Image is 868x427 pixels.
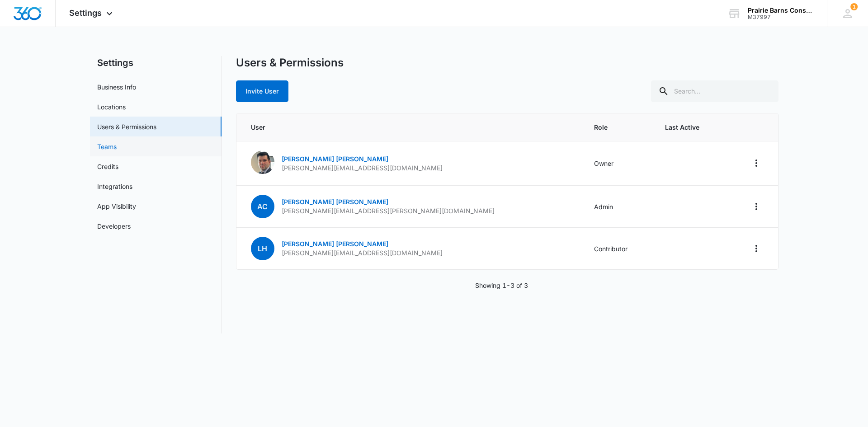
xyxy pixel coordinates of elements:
button: Actions [749,241,764,256]
a: [PERSON_NAME] [PERSON_NAME] [282,198,388,206]
a: Invite User [236,87,288,95]
a: Developers [97,221,131,231]
span: User [251,122,572,132]
span: 1 [850,3,858,10]
a: [PERSON_NAME] [PERSON_NAME] [282,240,388,248]
button: Actions [749,199,764,214]
span: AC [251,195,274,218]
div: account name [748,7,814,14]
p: [PERSON_NAME][EMAIL_ADDRESS][DOMAIN_NAME] [282,164,443,173]
h2: Settings [90,56,222,70]
h1: Users & Permissions [236,56,344,70]
td: Contributor [583,228,654,270]
td: Admin [583,186,654,228]
p: [PERSON_NAME][EMAIL_ADDRESS][DOMAIN_NAME] [282,249,443,258]
a: Alvin Hostetler [251,168,274,175]
p: Showing 1-3 of 3 [475,281,528,290]
span: Role [594,122,643,132]
a: AC [251,203,274,211]
div: account id [748,14,814,20]
button: Actions [749,156,764,170]
a: Business Info [97,82,136,92]
a: [PERSON_NAME] [PERSON_NAME] [282,155,388,163]
button: Invite User [236,80,288,102]
span: Last Active [665,122,716,132]
input: Search... [651,80,778,102]
img: Alvin Hostetler [251,150,274,174]
a: Teams [97,142,117,151]
div: notifications count [850,3,858,10]
a: Credits [97,162,118,171]
a: Users & Permissions [97,122,156,131]
a: App Visibility [97,202,136,211]
td: Owner [583,141,654,186]
p: [PERSON_NAME][EMAIL_ADDRESS][PERSON_NAME][DOMAIN_NAME] [282,206,495,216]
a: LH [251,245,274,253]
span: LH [251,237,274,260]
a: Locations [97,102,126,112]
span: Settings [69,8,102,18]
a: Integrations [97,182,132,191]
